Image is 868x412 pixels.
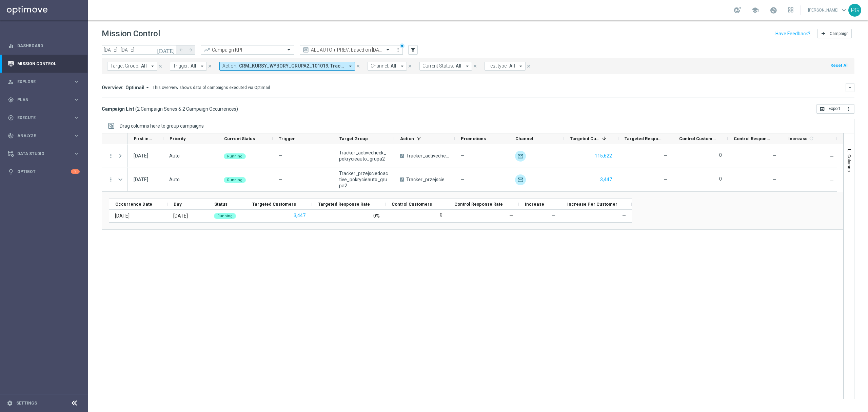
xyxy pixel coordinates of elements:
[406,176,449,183] span: Tracker_przejsciedoactive_pokrycieauto_grupa2
[227,178,242,182] span: Running
[848,4,861,17] div: PG
[339,170,388,189] span: Tracker_przejsciedoactive_pokrycieauto_grupa2
[217,214,233,218] span: Running
[224,176,246,183] colored-tag: Running
[368,62,407,71] button: Channel: All arrow_drop_down
[7,97,80,102] button: gps_fixed Plan keyboard_arrow_right
[123,85,153,91] button: Optimail arrow_drop_down
[150,63,156,69] i: arrow_drop_down
[391,63,396,69] span: All
[7,400,13,406] i: settings
[830,154,834,159] span: —
[518,63,524,69] i: arrow_drop_down
[8,55,80,73] div: Mission Control
[156,45,176,55] button: [DATE]
[830,177,834,183] span: —
[7,133,80,138] button: track_changes Analyze keyboard_arrow_right
[17,152,73,156] span: Data Studio
[830,62,849,69] button: Reset All
[8,97,14,103] i: gps_fixed
[17,116,73,120] span: Execute
[807,5,848,15] a: [PERSON_NAME]keyboard_arrow_down
[339,136,368,141] span: Target Group
[809,136,814,141] i: refresh
[174,202,182,207] span: Day
[410,47,416,53] i: filter_alt
[134,176,148,183] div: 25 Aug 2025, Monday
[395,46,401,54] button: more_vert
[73,132,80,139] i: keyboard_arrow_right
[134,153,148,159] div: 25 Aug 2025, Monday
[8,115,14,121] i: play_circle_outline
[846,106,851,112] i: more_vert
[7,151,80,156] div: Data Studio keyboard_arrow_right
[400,136,414,141] span: Action
[252,202,296,207] span: Targeted Customers
[461,136,486,141] span: Promotions
[108,153,114,159] button: more_vert
[8,79,73,85] div: Explore
[102,85,123,91] h3: Overview:
[400,177,404,182] span: A
[460,176,464,183] span: —
[485,62,526,71] button: Test type: All arrow_drop_down
[7,169,80,174] div: lightbulb Optibot 5
[7,79,80,85] button: person_search Explore keyboard_arrow_right
[734,136,771,141] span: Control Response Rate
[400,154,404,158] span: A
[773,153,776,158] span: —
[840,6,848,14] span: keyboard_arrow_down
[7,115,80,120] button: play_circle_outline Execute keyboard_arrow_right
[820,106,825,112] i: open_in_browser
[214,202,228,207] span: Status
[419,62,472,71] button: Current Status: All arrow_drop_down
[73,114,80,121] i: keyboard_arrow_right
[8,115,73,121] div: Execute
[73,96,80,103] i: keyboard_arrow_right
[293,211,306,220] button: 3,447
[224,153,246,159] colored-tag: Running
[199,63,205,69] i: arrow_drop_down
[176,45,186,55] button: arrow_back
[339,150,388,162] span: Tracker_activecheck_pokrycieauto_grupa2
[664,153,667,158] span: —
[71,169,80,174] div: 5
[110,63,139,69] span: Target Group:
[7,43,80,49] button: equalizer Dashboard
[188,48,193,52] i: arrow_forward
[135,106,137,112] span: (
[570,136,599,141] span: Targeted Customers
[17,163,71,181] a: Optibot
[395,47,401,53] i: more_vert
[120,123,204,129] span: Drag columns here to group campaigns
[102,168,128,192] div: Press SPACE to select this row.
[400,43,405,48] div: There are unsaved changes
[460,153,464,159] span: —
[17,80,73,84] span: Explore
[73,78,80,85] i: keyboard_arrow_right
[526,62,532,70] button: close
[201,45,294,55] ng-select: Campaign KPI
[102,29,160,39] h1: Mission Control
[120,123,204,129] div: Row Groups
[224,136,255,141] span: Current Status
[158,64,163,69] i: close
[144,85,151,91] i: arrow_drop_down
[515,151,526,162] div: Target group only
[17,134,73,138] span: Analyze
[848,85,852,90] i: keyboard_arrow_down
[355,62,361,70] button: close
[594,152,613,160] button: 115,622
[170,136,186,141] span: Priority
[108,176,114,183] button: more_vert
[141,63,147,69] span: All
[173,63,189,69] span: Trigger:
[153,85,270,91] div: This overview shows data of campaigns executed via Optimail
[599,175,613,184] button: 3,447
[169,177,180,182] span: Auto
[191,63,196,69] span: All
[775,31,810,36] input: Have Feedback?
